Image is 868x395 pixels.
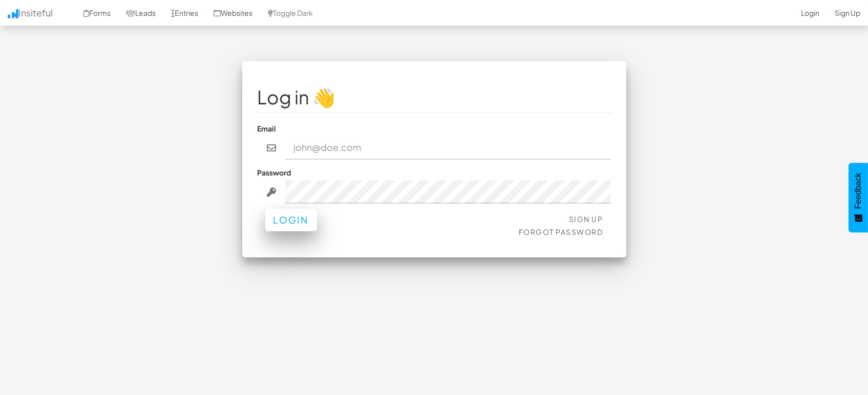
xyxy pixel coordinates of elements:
label: Email [258,123,277,134]
span: Feedback [854,173,863,209]
h1: Log in 👋 [258,87,611,107]
button: Login [265,209,317,231]
img: icon.png [8,9,18,18]
label: Password [258,167,291,178]
button: Feedback - Show survey [849,163,868,232]
a: Sign Up [569,214,603,224]
input: john@doe.com [285,136,611,160]
a: Forgot Password [519,227,603,236]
